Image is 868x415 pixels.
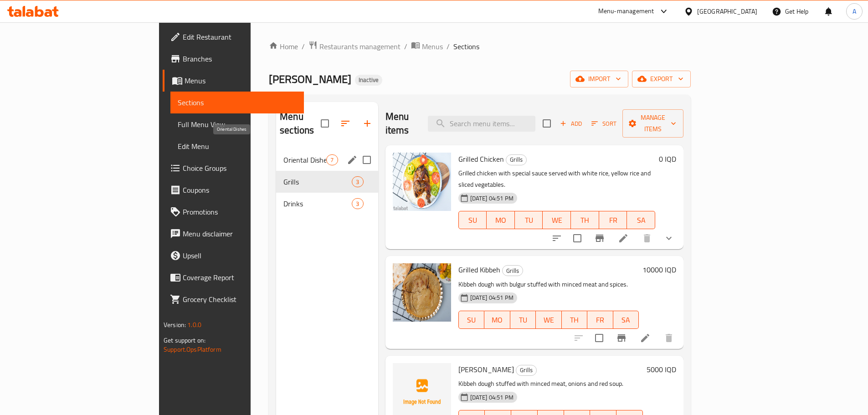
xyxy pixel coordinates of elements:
h6: 5000 IQD [647,363,676,376]
span: 7 [327,156,337,164]
img: Grilled Chicken [393,153,451,211]
span: 3 [352,200,363,208]
li: / [447,41,450,52]
span: Grilled Kibbeh [458,263,500,277]
span: Branches [183,53,297,64]
button: delete [636,227,658,249]
div: Grills [502,265,523,276]
span: MO [488,313,507,327]
li: / [404,41,407,52]
button: FR [599,211,627,229]
h6: 10000 IQD [642,263,676,276]
a: Upsell [163,245,304,266]
span: Add item [556,117,586,131]
span: Manage items [630,112,676,135]
img: Grilled Kibbeh [393,263,451,322]
span: Coupons [183,184,297,195]
span: Coverage Report [183,272,297,283]
button: sort-choices [546,227,568,249]
p: Grilled chicken with special sauce served with white rice, yellow rice and sliced vegetables. [458,168,655,190]
span: [DATE] 04:51 PM [467,393,517,402]
button: edit [345,153,359,167]
span: MO [490,214,511,227]
span: Upsell [183,250,297,261]
span: Menus [185,75,297,86]
span: SU [462,313,481,327]
nav: breadcrumb [269,41,691,52]
p: Kibbeh dough stuffed with minced meat, onions and red soup. [458,378,643,389]
span: Promotions [183,206,297,217]
a: Menus [163,70,304,92]
div: Grills [506,154,527,165]
span: [PERSON_NAME] [458,363,514,376]
span: Select to update [590,328,609,348]
button: MO [484,311,510,329]
div: Drinks3 [276,193,378,215]
div: items [326,154,338,165]
a: Edit Restaurant [163,26,304,48]
button: Branch-specific-item [611,327,632,349]
a: Full Menu View [170,113,304,135]
div: [GEOGRAPHIC_DATA] [697,6,757,16]
button: MO [487,211,515,229]
span: Add [559,118,583,129]
a: Menus [411,41,443,52]
a: Promotions [163,201,304,223]
button: export [632,71,691,87]
span: Drinks [283,198,352,209]
span: Sections [453,41,479,52]
div: Inactive [355,75,382,86]
span: FR [591,313,610,327]
span: SA [631,214,652,227]
span: Grilled Chicken [458,152,504,166]
h6: 0 IQD [659,153,676,165]
button: Branch-specific-item [589,227,611,249]
span: Select section [537,114,556,133]
a: Coverage Report [163,266,304,288]
span: export [639,73,683,85]
button: WE [536,311,562,329]
span: Oriental Dishes [283,154,326,165]
span: FR [603,214,624,227]
button: TU [515,211,543,229]
a: Edit Menu [170,135,304,157]
a: Sections [170,92,304,113]
span: Version: [164,319,186,331]
span: Restaurants management [319,41,401,52]
a: Coupons [163,179,304,201]
div: Grills [516,365,537,376]
span: Edit Restaurant [183,31,297,42]
button: Sort [589,117,619,131]
button: SA [613,311,639,329]
span: Menus [422,41,443,52]
a: Edit menu item [618,233,629,244]
button: Manage items [622,109,683,138]
span: SU [462,214,483,227]
span: Choice Groups [183,163,297,174]
span: [DATE] 04:51 PM [467,194,517,203]
span: Grills [506,154,526,165]
a: Restaurants management [308,41,401,52]
a: Menu disclaimer [163,223,304,245]
button: TH [562,311,588,329]
span: Grills [283,176,352,187]
span: [DATE] 04:51 PM [467,293,517,302]
span: Get support on: [164,334,205,346]
span: TH [575,214,596,227]
span: Select to update [568,229,587,248]
button: Add section [356,113,378,134]
span: Edit Menu [178,141,297,152]
a: Support.OpsPlatform [164,343,221,355]
button: SA [627,211,655,229]
button: show more [658,227,680,249]
span: Grocery Checklist [183,294,297,305]
span: Inactive [355,76,382,84]
p: Kibbeh dough with bulgur stuffed with minced meat and spices. [458,279,639,290]
div: Oriental Dishes7edit [276,149,378,171]
a: Branches [163,48,304,70]
div: Menu-management [598,6,654,17]
span: TU [519,214,539,227]
div: Grills3 [276,171,378,193]
button: Add [556,117,586,131]
span: Full Menu View [178,119,297,130]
